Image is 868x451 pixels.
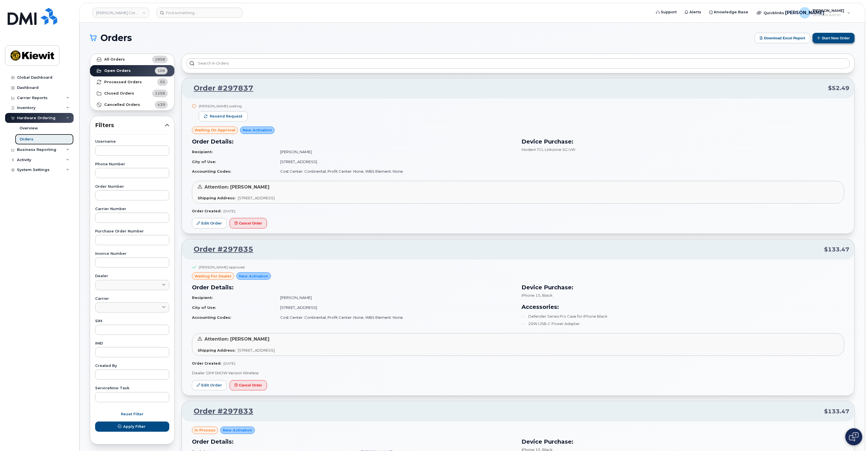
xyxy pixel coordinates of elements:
h3: Order Details: [192,137,515,146]
span: Waiting On Approval [194,127,235,133]
strong: Closed Orders [104,91,134,96]
h3: Device Purchase: [521,437,844,446]
span: $133.47 [824,245,849,254]
strong: Recipient: [192,295,213,300]
strong: Open Orders [104,69,131,73]
span: 439 [157,102,165,107]
h3: Order Details: [192,437,515,446]
button: Reset Filter [95,409,169,419]
h3: Accessories: [521,303,844,311]
li: Defender Series Pro Case for iPhone Black [521,314,844,319]
label: Dealer [95,274,169,278]
strong: Order Created: [192,209,221,213]
a: Closed Orders1258 [90,88,174,99]
a: Cancelled Orders439 [90,99,174,110]
label: Carrier [95,297,169,301]
label: Carrier Number [95,207,169,211]
span: $133.47 [824,407,849,416]
h3: Device Purchase: [521,137,844,146]
span: [DATE] [223,361,235,365]
label: IMEI [95,342,169,345]
strong: Shipping Address: [198,348,236,352]
span: 1258 [155,91,165,96]
h3: Order Details: [192,283,515,292]
strong: City of Use: [192,159,216,164]
span: , Black [540,293,553,298]
span: Orders [101,34,132,42]
button: Cancel Order [230,380,267,391]
strong: City of Use: [192,305,216,310]
label: Phone Number [95,163,169,166]
td: [STREET_ADDRESS] [275,157,515,167]
strong: Recipient: [192,149,213,154]
div: [PERSON_NAME] approved [199,265,245,270]
td: [PERSON_NAME] [275,293,515,303]
span: waiting for dealer [194,273,232,279]
span: 1858 [155,57,165,62]
div: [PERSON_NAME] waiting [199,104,248,108]
span: Reset Filter [121,411,144,417]
a: All Orders1858 [90,54,174,65]
span: Modem TCL Linkzone 5G UW [521,147,575,152]
a: Order #297837 [187,83,253,93]
span: [DATE] [223,209,235,213]
label: ServiceNow Task [95,386,169,390]
span: New Activation [239,273,268,279]
button: Cancel Order [230,218,267,228]
span: [STREET_ADDRESS] [238,196,275,200]
strong: Order Created: [192,361,221,365]
a: Open Orders106 [90,65,174,76]
span: [STREET_ADDRESS] [238,348,275,352]
a: Processed Orders55 [90,76,174,88]
h3: Device Purchase: [521,283,844,292]
button: Start New Order [813,33,855,43]
span: Filters [95,121,165,129]
span: in process [194,428,215,433]
label: Invoice Number [95,252,169,256]
strong: Shipping Address: [198,196,236,200]
span: Resend request [210,114,242,119]
span: iPhone 15 [521,293,540,298]
button: Download Excel Report [755,33,810,43]
label: Order Number [95,185,169,189]
a: Edit Order [192,380,227,391]
img: Open chat [849,432,859,441]
label: Created By [95,364,169,368]
input: Search in orders [186,58,850,69]
span: Apply Filter [123,424,146,429]
strong: Accounting Codes: [192,315,231,320]
li: 20W USB-C Power Adapter [521,321,844,326]
strong: Accounting Codes: [192,169,231,174]
strong: Processed Orders [104,80,142,84]
p: Dealer: DMI SNOW Verizon Wireless [192,370,844,376]
strong: Cancelled Orders [104,102,140,107]
span: New Activation [223,428,252,433]
td: Cost Center: Continental, Profit Center: None, WBS Element: None [275,313,515,322]
span: Attention: [PERSON_NAME] [204,336,270,342]
label: SIM [95,319,169,323]
td: [PERSON_NAME] [275,147,515,157]
td: Cost Center: Continental, Profit Center: None, WBS Element: None [275,166,515,176]
strong: All Orders [104,57,125,62]
a: Edit Order [192,218,227,228]
td: [STREET_ADDRESS] [275,303,515,313]
label: Username [95,140,169,144]
span: Attention: [PERSON_NAME] [204,184,270,190]
button: Resend request [199,111,248,121]
span: 55 [160,79,165,85]
span: New Activation [243,127,272,133]
a: Order #297835 [187,244,253,255]
label: Purchase Order Number [95,230,169,233]
a: Order #297833 [187,406,253,416]
span: $52.49 [828,84,849,92]
span: 106 [157,68,165,73]
button: Apply Filter [95,422,169,432]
